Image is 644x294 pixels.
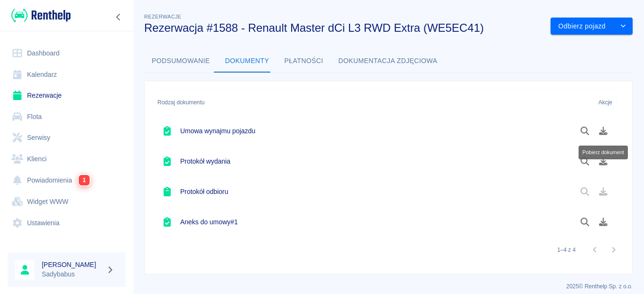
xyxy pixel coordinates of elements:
[180,156,230,166] h6: Protokół wydania
[614,18,633,35] button: drop-down
[144,282,633,291] p: 2025 © Renthelp Sp. z o.o.
[153,89,561,116] div: Rodzaj dokumentu
[180,126,255,136] h6: Umowa wynajmu pojazdu
[277,50,331,73] button: Płatności
[576,153,594,169] button: Podgląd dokumentu
[144,50,218,73] button: Podsumowanie
[111,11,126,23] button: Zwiń nawigację
[79,175,90,186] span: 1
[8,64,126,85] a: Kalendarz
[8,148,126,170] a: Klienci
[594,153,613,169] button: Pobierz dokument
[8,212,126,234] a: Ustawienia
[551,18,614,35] button: Odbierz pojazd
[157,89,204,116] div: Rodzaj dokumentu
[8,106,126,128] a: Flota
[180,217,238,227] h6: Aneks do umowy #1
[11,8,71,23] img: Renthelp logo
[218,50,277,73] button: Dokumenty
[42,269,102,279] p: Sadybabus
[331,50,445,73] button: Dokumentacja zdjęciowa
[594,214,613,230] button: Pobierz dokument
[8,8,71,23] a: Renthelp logo
[8,127,126,148] a: Serwisy
[144,14,181,19] span: Rezerwacje
[561,89,617,116] div: Akcje
[144,21,543,35] h3: Rezerwacja #1588 - Renault Master dCi L3 RWD Extra (WE5EC41)
[8,43,126,64] a: Dashboard
[8,85,126,106] a: Rezerwacje
[576,214,594,230] button: Podgląd dokumentu
[42,260,102,269] h6: [PERSON_NAME]
[557,246,576,254] p: 1–4 z 4
[8,169,126,191] a: Powiadomienia1
[598,89,612,116] div: Akcje
[579,146,628,159] div: Pobierz dokument
[576,123,594,139] button: Podgląd dokumentu
[8,191,126,212] a: Widget WWW
[180,187,228,196] h6: Protokół odbioru
[594,123,613,139] button: Pobierz dokument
